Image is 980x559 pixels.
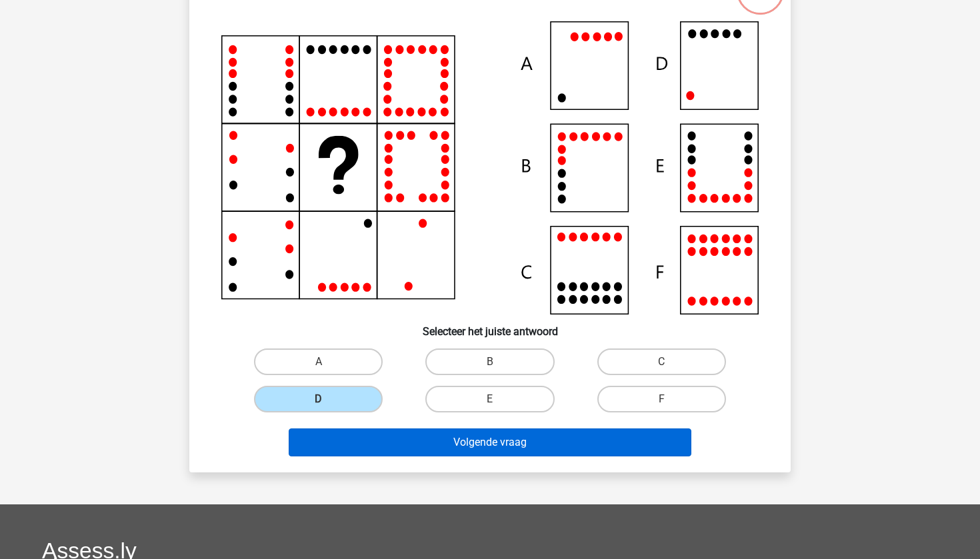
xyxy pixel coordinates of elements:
label: C [597,348,726,375]
label: F [597,386,726,412]
label: E [425,386,554,412]
button: Volgende vraag [289,428,692,456]
label: D [254,386,383,412]
h6: Selecteer het juiste antwoord [211,314,769,338]
label: A [254,348,383,375]
label: B [425,348,554,375]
